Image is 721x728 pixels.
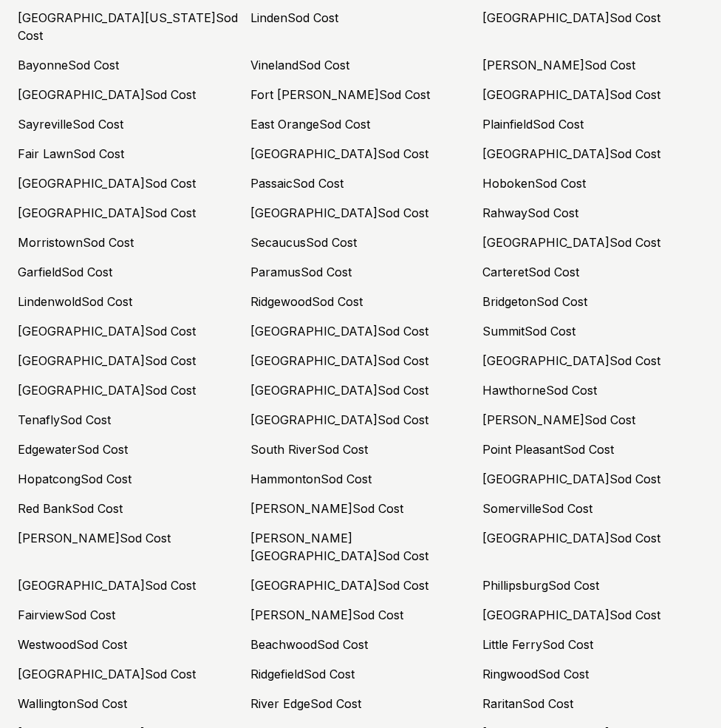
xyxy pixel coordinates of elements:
[18,235,134,250] a: MorristownSod Cost
[250,578,428,593] a: [GEOGRAPHIC_DATA]Sod Cost
[250,637,368,652] a: BeachwoodSod Cost
[482,58,635,72] a: [PERSON_NAME]Sod Cost
[18,146,124,161] a: Fair LawnSod Cost
[18,501,123,516] a: Red BankSod Cost
[250,265,352,279] a: ParamusSod Cost
[482,412,635,427] a: [PERSON_NAME]Sod Cost
[250,472,372,486] a: HammontonSod Cost
[18,10,238,43] a: [GEOGRAPHIC_DATA][US_STATE]Sod Cost
[482,472,660,486] a: [GEOGRAPHIC_DATA]Sod Cost
[482,442,614,457] a: Point PleasantSod Cost
[482,176,586,191] a: HobokenSod Cost
[18,324,196,339] a: [GEOGRAPHIC_DATA]Sod Cost
[18,87,196,102] a: [GEOGRAPHIC_DATA]Sod Cost
[482,667,589,681] a: RingwoodSod Cost
[18,176,196,191] a: [GEOGRAPHIC_DATA]Sod Cost
[482,608,660,622] a: [GEOGRAPHIC_DATA]Sod Cost
[250,608,403,622] a: [PERSON_NAME]Sod Cost
[482,265,579,279] a: CarteretSod Cost
[18,442,128,457] a: EdgewaterSod Cost
[250,146,428,161] a: [GEOGRAPHIC_DATA]Sod Cost
[250,353,428,368] a: [GEOGRAPHIC_DATA]Sod Cost
[250,383,428,398] a: [GEOGRAPHIC_DATA]Sod Cost
[18,58,119,72] a: BayonneSod Cost
[250,87,430,102] a: Fort [PERSON_NAME]Sod Cost
[18,637,127,652] a: WestwoodSod Cost
[250,696,361,711] a: River EdgeSod Cost
[482,383,597,398] a: HawthorneSod Cost
[482,531,660,545] a: [GEOGRAPHIC_DATA]Sod Cost
[250,531,428,563] a: [PERSON_NAME][GEOGRAPHIC_DATA]Sod Cost
[482,637,593,652] a: Little FerrySod Cost
[250,58,349,72] a: VinelandSod Cost
[250,205,428,220] a: [GEOGRAPHIC_DATA]Sod Cost
[18,531,171,545] a: [PERSON_NAME]Sod Cost
[482,235,660,250] a: [GEOGRAPHIC_DATA]Sod Cost
[250,324,428,339] a: [GEOGRAPHIC_DATA]Sod Cost
[250,294,363,309] a: RidgewoodSod Cost
[482,117,584,132] a: PlainfieldSod Cost
[18,383,196,398] a: [GEOGRAPHIC_DATA]Sod Cost
[482,205,578,220] a: RahwaySod Cost
[250,235,357,250] a: SecaucusSod Cost
[18,294,132,309] a: LindenwoldSod Cost
[18,696,127,711] a: WallingtonSod Cost
[18,472,131,486] a: HopatcongSod Cost
[482,578,599,593] a: PhillipsburgSod Cost
[482,146,660,161] a: [GEOGRAPHIC_DATA]Sod Cost
[18,265,112,279] a: GarfieldSod Cost
[18,205,196,220] a: [GEOGRAPHIC_DATA]Sod Cost
[482,501,592,516] a: SomervilleSod Cost
[18,667,196,681] a: [GEOGRAPHIC_DATA]Sod Cost
[18,608,115,622] a: FairviewSod Cost
[250,501,403,516] a: [PERSON_NAME]Sod Cost
[250,176,344,191] a: PassaicSod Cost
[250,117,370,132] a: East OrangeSod Cost
[482,324,575,339] a: SummitSod Cost
[250,10,338,25] a: LindenSod Cost
[250,442,368,457] a: South RiverSod Cost
[250,412,428,427] a: [GEOGRAPHIC_DATA]Sod Cost
[18,578,196,593] a: [GEOGRAPHIC_DATA]Sod Cost
[482,87,660,102] a: [GEOGRAPHIC_DATA]Sod Cost
[482,353,660,368] a: [GEOGRAPHIC_DATA]Sod Cost
[18,412,111,427] a: TenaflySod Cost
[18,117,123,132] a: SayrevilleSod Cost
[482,10,660,25] a: [GEOGRAPHIC_DATA]Sod Cost
[18,353,196,368] a: [GEOGRAPHIC_DATA]Sod Cost
[250,667,355,681] a: RidgefieldSod Cost
[482,294,587,309] a: BridgetonSod Cost
[482,696,573,711] a: RaritanSod Cost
